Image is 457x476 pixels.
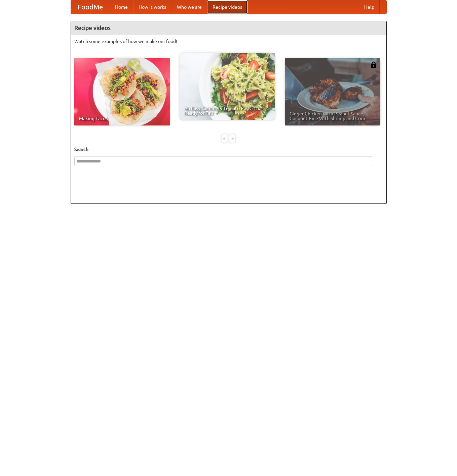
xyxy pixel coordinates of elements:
a: Recipe videos [207,0,247,14]
span: An Easy, Summery Tomato Pasta That's Ready for Fall [184,106,270,115]
a: FoodMe [71,0,110,14]
img: 483408.png [370,62,377,68]
h5: Search [74,146,383,153]
p: Watch some examples of how we make our food! [74,38,383,45]
a: Home [110,0,133,14]
h4: Recipe videos [71,21,386,35]
a: Who we are [172,0,207,14]
div: » [229,134,235,143]
a: Help [359,0,380,14]
span: Making Tacos [79,116,165,121]
a: An Easy, Summery Tomato Pasta That's Ready for Fall [180,53,275,120]
a: How it works [133,0,172,14]
div: « [222,134,228,143]
a: Making Tacos [74,58,170,125]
